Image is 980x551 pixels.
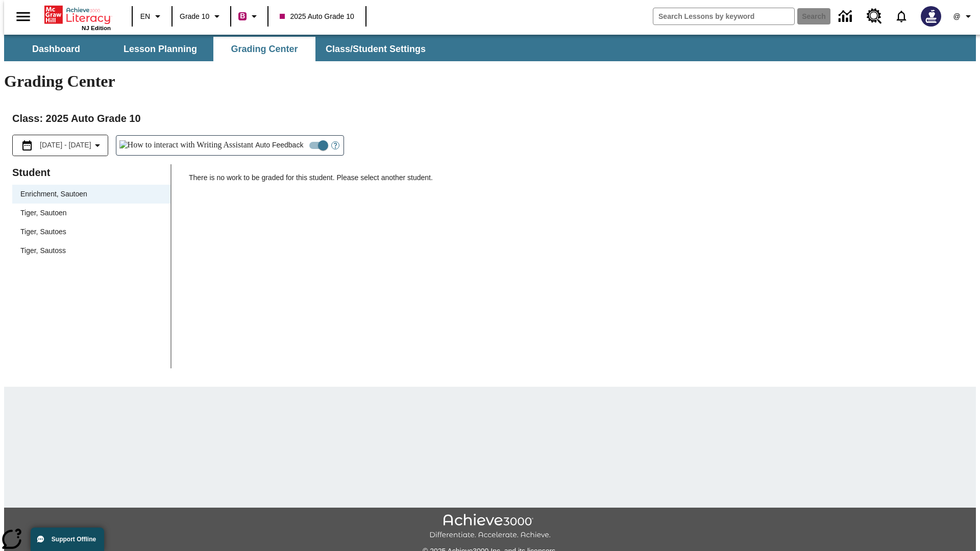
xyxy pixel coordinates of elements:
[213,37,315,61] button: Grading Center
[44,4,111,31] div: Home
[12,204,170,222] div: Tiger, Sautoen
[653,8,794,24] input: search field
[82,25,111,31] span: NJ Edition
[4,37,435,61] div: SubNavbar
[4,72,976,91] h1: Grading Center
[20,208,162,218] span: Tiger, Sautoen
[31,528,104,551] button: Support Offline
[52,536,96,543] span: Support Offline
[280,11,354,22] span: 2025 Auto Grade 10
[44,5,111,25] a: Home
[136,7,168,26] button: Language: EN, Select a language
[17,139,104,152] button: Select the date range menu item
[91,139,104,152] svg: Collapse Date Range Filter
[12,241,170,260] div: Tiger, Sautoss
[40,140,91,151] span: [DATE] - [DATE]
[12,222,170,241] div: Tiger, Sautoes
[20,189,162,199] span: Enrichment, Sautoen
[20,245,162,256] span: Tiger, Sautoss
[20,227,162,237] span: Tiger, Sautoes
[5,37,107,61] button: Dashboard
[12,185,170,204] div: Enrichment, Sautoen
[140,11,150,22] span: EN
[240,10,245,22] span: B
[921,6,941,27] img: Avatar
[12,164,170,181] p: Student
[429,514,551,540] img: Achieve3000 Differentiate Accelerate Achieve
[861,3,888,30] a: Resource Center, Will open in new tab
[176,7,227,26] button: Grade: Grade 10, Select a grade
[832,3,861,31] a: Data Center
[953,11,960,22] span: @
[317,37,434,61] button: Class/Student Settings
[180,11,209,22] span: Grade 10
[234,7,264,26] button: Boost Class color is violet red. Change class color
[119,140,254,151] img: How to interact with Writing Assistant
[947,7,980,26] button: Profile/Settings
[8,2,38,32] button: Open side menu
[189,172,968,191] p: There is no work to be graded for this student. Please select another student.
[888,3,915,30] a: Notifications
[915,3,947,30] button: Select a new avatar
[327,136,344,155] button: Open Help for Writing Assistant
[255,140,303,151] span: Auto Feedback
[4,35,976,61] div: SubNavbar
[109,37,211,61] button: Lesson Planning
[12,110,968,127] h2: Class : 2025 Auto Grade 10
